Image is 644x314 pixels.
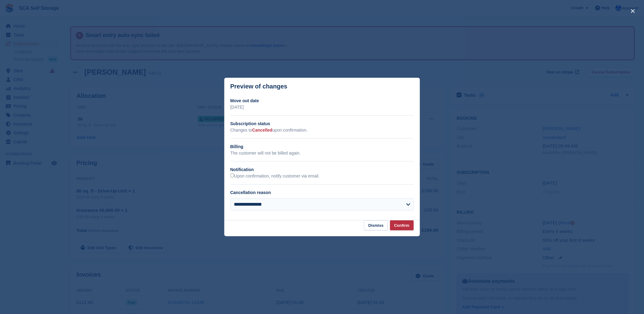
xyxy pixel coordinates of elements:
button: close [628,6,638,16]
label: Upon confirmation, notify customer via email. [230,174,320,179]
button: Confirm [390,220,414,230]
p: Preview of changes [230,83,288,90]
p: Changes to upon confirmation. [230,127,414,133]
p: The customer will not be billed again. [230,150,414,156]
span: Cancelled [252,128,272,133]
button: Dismiss [364,220,388,230]
p: [DATE] [230,104,414,110]
h2: Billing [230,144,414,150]
input: Upon confirmation, notify customer via email. [230,174,234,178]
label: Cancellation reason [230,190,271,195]
h2: Subscription status [230,121,414,127]
h2: Move out date [230,98,414,104]
h2: Notification [230,166,414,173]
